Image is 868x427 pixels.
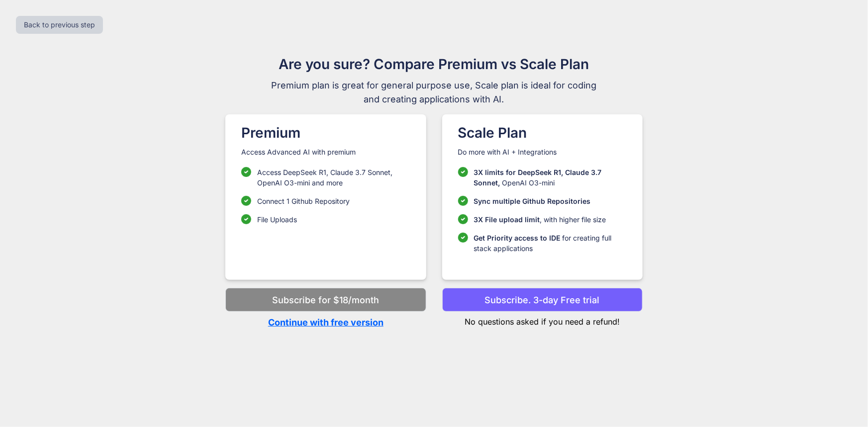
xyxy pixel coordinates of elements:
[442,312,643,328] p: No questions asked if you need a refund!
[442,288,643,312] button: Subscribe. 3-day Free trial
[474,215,540,224] span: 3X File upload limit
[458,233,468,243] img: checklist
[485,293,600,307] p: Subscribe. 3-day Free trial
[241,167,251,177] img: checklist
[257,214,297,225] p: File Uploads
[267,54,601,75] h1: Are you sure? Compare Premium vs Scale Plan
[458,122,627,143] h1: Scale Plan
[474,214,606,225] p: , with higher file size
[241,122,410,143] h1: Premium
[225,316,426,329] p: Continue with free version
[257,167,410,188] p: Access DeepSeek R1, Claude 3.7 Sonnet, OpenAI O3-mini and more
[458,147,627,157] p: Do more with AI + Integrations
[458,196,468,206] img: checklist
[474,196,591,206] p: Sync multiple Github Repositories
[225,288,426,312] button: Subscribe for $18/month
[16,16,103,34] button: Back to previous step
[272,293,379,307] p: Subscribe for $18/month
[241,214,251,224] img: checklist
[458,167,468,177] img: checklist
[257,196,350,206] p: Connect 1 Github Repository
[241,147,410,157] p: Access Advanced AI with premium
[474,234,561,242] span: Get Priority access to IDE
[458,214,468,224] img: checklist
[474,168,602,187] span: 3X limits for DeepSeek R1, Claude 3.7 Sonnet,
[241,196,251,206] img: checklist
[267,79,601,106] span: Premium plan is great for general purpose use, Scale plan is ideal for coding and creating applic...
[474,233,627,254] p: for creating full stack applications
[474,167,627,188] p: OpenAI O3-mini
